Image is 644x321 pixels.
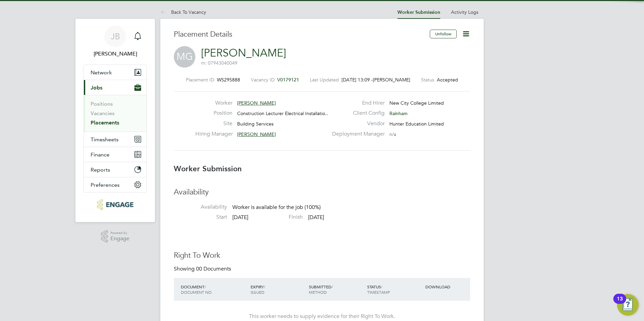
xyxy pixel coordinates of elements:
[342,77,373,83] span: [DATE] 13:09 -
[196,265,231,272] span: 00 Documents
[84,95,147,132] div: Jobs
[397,9,440,15] a: Worker Submission
[367,289,390,295] span: TIMESTAMP
[277,77,299,83] span: V0179121
[204,284,206,289] span: /
[181,313,463,320] div: This worker needs to supply evidence for their Right To Work.
[186,77,214,83] label: Placement ID
[174,187,470,197] h3: Availability
[181,289,213,295] span: DOCUMENT NO.
[250,214,303,221] label: Finish
[195,120,232,127] label: Site
[97,199,133,210] img: huntereducation-logo-retina.png
[308,214,324,221] span: [DATE]
[307,281,365,298] div: SUBMITTED
[84,199,147,210] a: Go to home page
[174,46,195,68] span: MG
[237,110,330,116] span: Construction Lecturer Electrical Installatio…
[91,101,113,107] a: Positions
[91,119,119,126] a: Placements
[437,77,458,83] span: Accepted
[84,80,147,95] button: Jobs
[430,30,457,38] button: Unfollow
[84,177,147,192] button: Preferences
[179,281,249,298] div: DOCUMENT
[232,214,248,221] span: [DATE]
[331,284,333,289] span: /
[217,77,240,83] span: WS295888
[91,182,120,188] span: Preferences
[84,147,147,162] button: Finance
[617,294,639,316] button: Open Resource Center, 13 new notifications
[309,289,327,295] span: METHOD
[389,110,408,116] span: Rainham
[174,30,425,39] h3: Placement Details
[249,281,307,298] div: EXPIRY
[84,162,147,177] button: Reports
[381,284,382,289] span: /
[237,131,276,137] span: [PERSON_NAME]
[451,9,478,15] a: Activity Logs
[91,167,110,173] span: Reports
[111,32,120,41] span: JB
[328,110,385,117] label: Client Config
[195,100,232,107] label: Worker
[91,84,102,91] span: Jobs
[160,9,206,15] a: Back To Vacancy
[365,281,424,298] div: STATUS
[389,100,444,106] span: New City College Limited
[174,265,232,273] div: Showing
[84,132,147,147] button: Timesheets
[195,110,232,117] label: Position
[237,121,273,127] span: Building Services
[617,299,623,308] div: 13
[424,281,470,293] div: DOWNLOAD
[389,121,444,127] span: Hunter Education Limited
[328,120,385,127] label: Vendor
[310,77,339,83] label: Last Updated
[174,214,227,221] label: Start
[91,151,109,158] span: Finance
[110,236,129,242] span: Engage
[91,136,119,143] span: Timesheets
[101,230,130,243] a: Powered byEngage
[174,204,227,211] label: Availability
[174,251,470,260] h3: Right To Work
[232,204,321,211] span: Worker is available for the job (100%)
[91,110,115,116] a: Vacancies
[195,131,232,138] label: Hiring Manager
[201,60,237,66] span: m: 07943040049
[251,77,275,83] label: Vacancy ID
[264,284,265,289] span: /
[201,46,286,60] a: [PERSON_NAME]
[389,131,396,137] span: n/a
[75,19,155,222] nav: Main navigation
[328,100,385,107] label: End Hirer
[84,50,147,58] span: Jack Baron
[251,289,264,295] span: ISSUED
[421,77,434,83] label: Status
[84,65,147,80] button: Network
[174,164,242,173] b: Worker Submission
[373,77,410,83] span: [PERSON_NAME]
[84,26,147,58] a: JB[PERSON_NAME]
[237,100,276,106] span: [PERSON_NAME]
[91,69,112,76] span: Network
[328,131,385,138] label: Deployment Manager
[110,230,129,236] span: Powered by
